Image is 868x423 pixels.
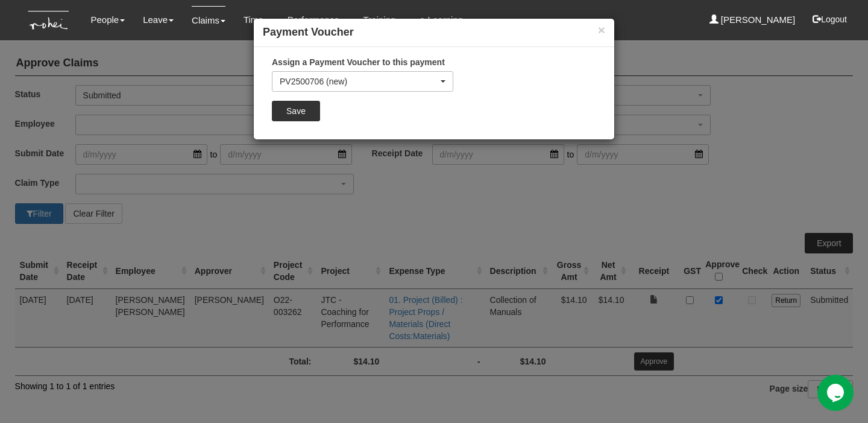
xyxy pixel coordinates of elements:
[598,24,605,36] button: ×
[272,101,320,121] input: Save
[272,56,445,68] label: Assign a Payment Voucher to this payment
[280,75,438,87] div: PV2500706 (new)
[272,71,453,92] button: PV2500706 (new)
[817,375,856,411] iframe: chat widget
[263,26,354,38] b: Payment Voucher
